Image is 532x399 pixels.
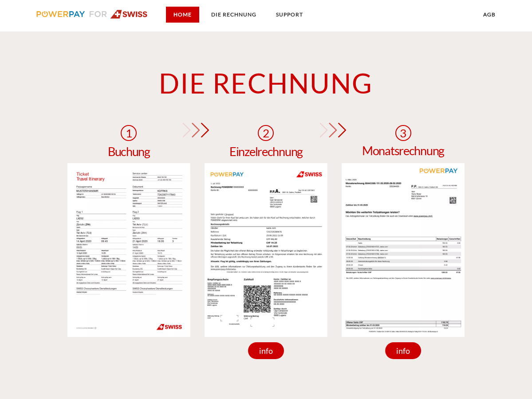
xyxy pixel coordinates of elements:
[121,125,137,141] div: 1
[205,163,327,337] img: single_invoice_swiss_de.jpg
[204,7,264,23] a: DIE RECHNUNG
[67,163,190,337] img: swiss_bookingconfirmation.jpg
[476,7,503,23] a: agb
[166,7,199,23] a: Home
[395,125,411,141] div: 3
[268,7,311,23] a: SUPPORT
[342,163,465,337] img: monthly_invoice_swiss_de.jpg
[385,342,422,359] div: info
[36,10,148,19] img: logo-swiss.svg
[179,123,210,137] img: pfeil-swiss.png
[108,145,150,157] h4: Buchung
[60,66,472,101] h1: DIE RECHNUNG
[229,145,303,157] h4: Einzelrechnung
[248,342,284,359] div: info
[316,123,347,137] img: pfeil-swiss.png
[258,125,274,141] div: 2
[362,145,444,156] h4: Monatsrechnung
